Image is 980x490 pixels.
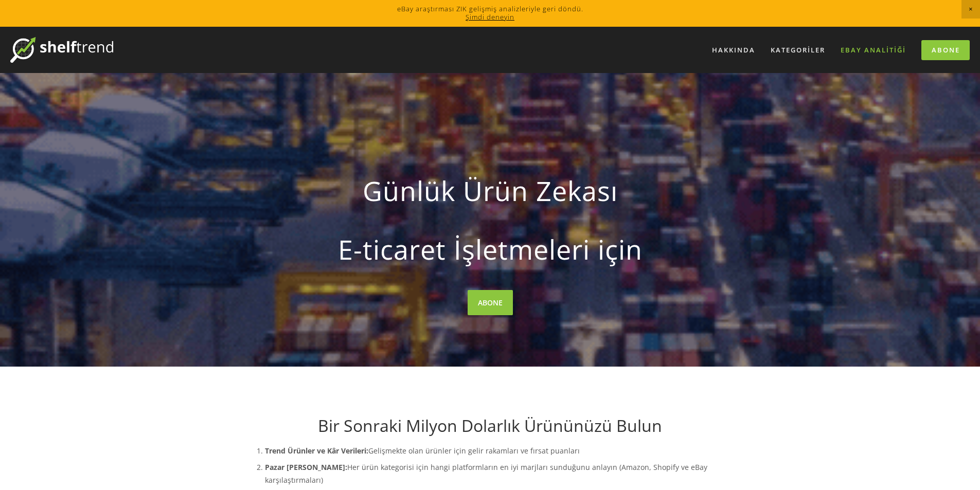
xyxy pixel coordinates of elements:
[338,231,643,267] font: E-ticaret İşletmeleri için
[265,462,709,485] font: Her ürün kategorisi için hangi platformların en iyi marjları sunduğunu anlayın (Amazon, Shopify v...
[478,298,503,307] font: ABONE
[265,446,368,456] font: Trend Ürünler ve Kâr Verileri:
[771,45,825,55] font: Kategoriler
[841,45,906,55] font: eBay Analitiği
[368,446,580,456] font: Gelişmekte olan ürünler için gelir rakamları ve fırsat puanları
[318,414,662,437] font: Bir Sonraki Milyon Dolarlık Ürününüzü Bulun
[921,40,970,60] a: Abone
[466,12,514,22] a: Şimdi deneyin
[468,290,513,315] a: ABONE
[10,37,113,63] img: RafTrendi
[363,172,618,209] font: Günlük Ürün Zekası
[712,45,755,55] font: Hakkında
[932,45,960,55] font: Abone
[705,42,762,59] a: Hakkında
[834,42,913,59] a: eBay Analitiği
[265,462,347,472] font: Pazar [PERSON_NAME]:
